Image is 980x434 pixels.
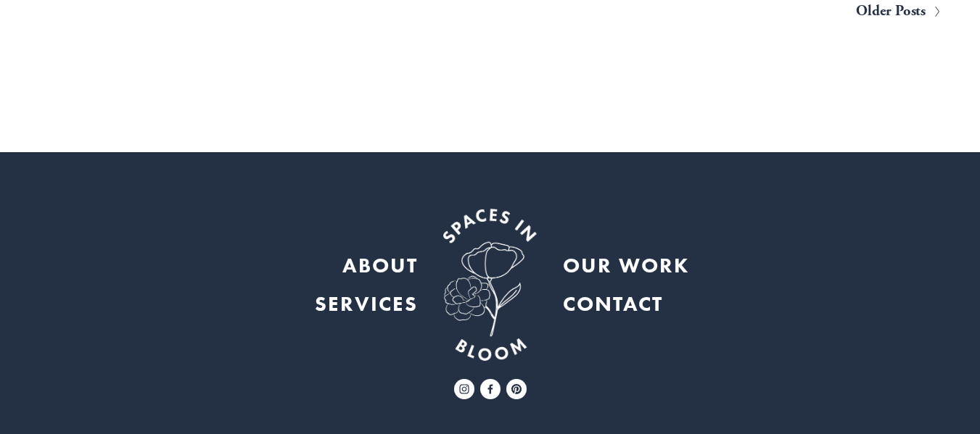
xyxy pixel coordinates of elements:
[342,252,418,278] strong: ABOUT
[342,246,418,285] a: ABOUT
[563,252,689,278] strong: OUR WORK
[563,285,663,323] a: CONTACT
[563,246,689,285] a: OUR WORK
[315,291,418,317] strong: SERVICES
[506,379,527,399] a: Pinterest
[454,379,474,399] a: Instagram
[563,291,663,317] strong: CONTACT
[480,379,501,399] a: Facebook
[315,285,418,323] a: SERVICES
